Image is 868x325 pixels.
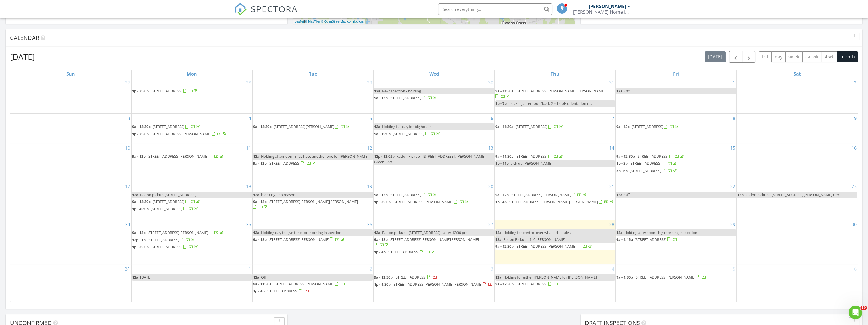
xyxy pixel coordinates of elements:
span: [STREET_ADDRESS] [268,161,300,166]
span: [STREET_ADDRESS] [150,206,182,211]
a: 1p - 4:30p [STREET_ADDRESS][PERSON_NAME][PERSON_NAME] [374,282,493,287]
a: 1p - 3:30p [STREET_ADDRESS][PERSON_NAME] [132,131,252,138]
a: Go to August 22, 2025 [729,182,736,191]
span: Holding full day for big house [382,124,431,129]
span: Holding afternoon - big morning inspection [624,230,697,235]
td: Go to July 28, 2025 [131,78,252,114]
a: Thursday [549,70,561,78]
a: 9a - 11:30a [STREET_ADDRESS] [495,153,615,160]
a: Saturday [792,70,802,78]
button: week [785,51,803,62]
a: 9a - 12:30p [STREET_ADDRESS][PERSON_NAME] [495,244,593,249]
a: © OpenStreetMap contributors [321,20,364,23]
span: 1p - 3:30p [132,131,149,137]
a: SPECTORA [234,8,298,20]
button: cal wk [802,51,822,62]
a: 9a - 11:30a [STREET_ADDRESS] [495,123,615,130]
a: 9a - 12:30p [STREET_ADDRESS][PERSON_NAME] [253,123,373,130]
a: Go to August 23, 2025 [850,182,858,191]
a: 9a - 11:30a [STREET_ADDRESS][PERSON_NAME][PERSON_NAME] [495,88,615,100]
a: Friday [672,70,680,78]
a: Go to August 8, 2025 [732,114,736,123]
td: Go to August 18, 2025 [131,182,252,220]
a: 9a - 12p [STREET_ADDRESS][PERSON_NAME] [253,236,373,243]
a: 9a - 12p [STREET_ADDRESS] [616,123,736,130]
span: 9a - 12p [495,192,509,197]
span: [STREET_ADDRESS] [515,281,547,287]
td: Go to August 11, 2025 [131,143,252,182]
span: 9a - 1:30p [374,131,391,136]
button: month [837,51,858,62]
span: 9a - 12:30p [495,244,514,249]
span: [STREET_ADDRESS][PERSON_NAME] [147,230,208,235]
span: pick up [PERSON_NAME] [510,161,552,166]
span: 1p - 11p [495,161,509,166]
span: [STREET_ADDRESS] [515,154,547,159]
span: [STREET_ADDRESS][PERSON_NAME] [147,154,208,159]
button: day [771,51,786,62]
a: 9a - 12:30p [STREET_ADDRESS] [616,154,685,159]
span: 12a [253,275,259,280]
span: [STREET_ADDRESS] [392,131,424,136]
span: [STREET_ADDRESS][PERSON_NAME] [273,281,334,287]
a: Tuesday [308,70,318,78]
a: 1p - 4p [STREET_ADDRESS] [374,249,436,255]
span: 12p - 12:05p [374,154,395,159]
a: 9a - 12:30p [STREET_ADDRESS] [132,124,201,129]
a: Go to September 5, 2025 [732,264,736,273]
a: Go to August 15, 2025 [729,143,736,153]
a: Go to August 3, 2025 [126,114,131,123]
span: [STREET_ADDRESS][PERSON_NAME][PERSON_NAME] [508,199,598,204]
a: 1p - 3p [STREET_ADDRESS] [616,160,736,167]
td: Go to September 4, 2025 [495,264,616,302]
span: 12p [737,192,744,197]
a: 9a - 11:30a [STREET_ADDRESS][PERSON_NAME] [253,281,373,288]
a: Monday [186,70,198,78]
span: [STREET_ADDRESS][PERSON_NAME] [515,244,576,249]
a: 9a - 12p [STREET_ADDRESS][PERSON_NAME][PERSON_NAME] [374,236,494,249]
div: | [293,19,365,24]
td: Go to August 28, 2025 [495,220,616,264]
a: 9a - 11:30a [STREET_ADDRESS][PERSON_NAME][PERSON_NAME] [495,88,605,99]
a: 9a - 12:30p [STREET_ADDRESS][PERSON_NAME] [253,124,351,129]
span: 1p - 4:30p [374,282,391,287]
span: 9a - 1:30p [616,275,633,280]
a: 9a - 12p [STREET_ADDRESS] [374,192,438,197]
button: Next month [742,51,756,63]
span: 1p - 3p [616,161,628,166]
span: Holding for either [PERSON_NAME] or [PERSON_NAME] [503,275,597,280]
span: Off [624,88,630,94]
span: 1p - 4p [495,199,507,204]
a: 12p - 1p [STREET_ADDRESS] [132,237,252,243]
button: 4 wk [821,51,837,62]
td: Go to August 8, 2025 [616,114,737,143]
a: Go to August 2, 2025 [853,78,858,87]
a: Go to July 30, 2025 [487,78,494,87]
span: 12a [132,275,138,280]
span: blocking - no reason [261,192,295,197]
a: 9a - 1:45p [STREET_ADDRESS] [616,236,736,243]
button: list [759,51,772,62]
span: [DATE] [140,275,151,280]
a: Go to July 27, 2025 [124,78,131,87]
td: Go to July 29, 2025 [252,78,373,114]
a: 9a - 11:30a [STREET_ADDRESS] [495,154,564,159]
a: Go to August 10, 2025 [124,143,131,153]
td: Go to July 27, 2025 [10,78,131,114]
div: [PERSON_NAME] [589,3,626,9]
a: 9a - 1:30p [STREET_ADDRESS][PERSON_NAME] [616,274,736,281]
span: 9a - 12:30p [374,275,393,280]
a: Go to July 29, 2025 [366,78,373,87]
a: Go to August 18, 2025 [245,182,252,191]
a: 9a - 12:30p [STREET_ADDRESS] [495,281,615,288]
td: Go to August 6, 2025 [373,114,494,143]
a: Go to September 2, 2025 [368,264,373,273]
a: 9a - 1:45p [STREET_ADDRESS] [616,237,677,242]
td: Go to August 20, 2025 [373,182,494,220]
a: 9a - 12p [STREET_ADDRESS][PERSON_NAME] [132,229,252,236]
a: Go to August 30, 2025 [850,220,858,229]
span: Holding for control over what schedules [503,230,571,235]
span: 12a [132,192,138,197]
span: [STREET_ADDRESS] [147,237,179,242]
span: [STREET_ADDRESS] [389,192,421,197]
